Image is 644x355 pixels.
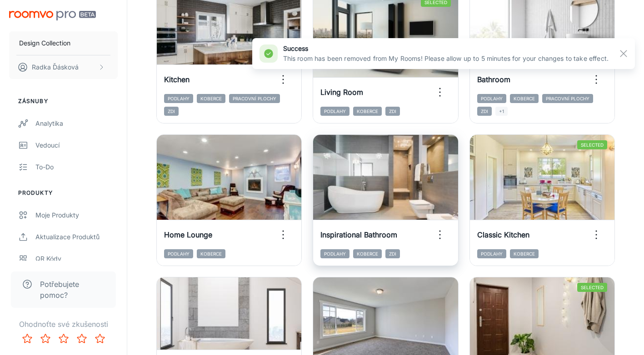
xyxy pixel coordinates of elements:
[18,330,36,348] button: Rate 1 star
[385,249,400,258] span: Zdi
[542,94,593,103] span: Pracovní plochy
[477,74,510,85] h6: Bathroom
[353,249,382,258] span: Koberce
[35,210,118,220] div: Moje produkty
[495,107,508,116] span: +1
[164,107,179,116] span: Zdi
[35,140,118,150] div: Vedoucí
[477,107,492,116] span: Zdi
[9,31,118,55] button: Design Collection
[164,74,190,85] h6: Kitchen
[164,229,212,240] h6: Home Lounge
[19,38,70,48] p: Design Collection
[91,330,109,348] button: Rate 5 star
[477,249,506,258] span: Podlahy
[385,107,400,116] span: Zdi
[577,140,607,149] span: Selected
[320,249,349,258] span: Podlahy
[73,330,91,348] button: Rate 4 star
[353,107,382,116] span: Koberce
[164,249,193,258] span: Podlahy
[35,162,118,172] div: To-do
[35,232,118,242] div: Aktualizace produktů
[164,94,193,103] span: Podlahy
[320,107,349,116] span: Podlahy
[477,229,529,240] h6: Classic Kitchen
[197,249,225,258] span: Koberce
[320,87,363,98] h6: Living Room
[9,11,96,20] img: Roomvo PRO Beta
[510,249,539,258] span: Koberce
[35,254,118,264] div: QR kódy
[283,54,609,64] p: This room has been removed from My Rooms! Please allow up to 5 minutes for your changes to take e...
[283,44,609,54] h6: success
[510,94,539,103] span: Koberce
[197,94,225,103] span: Koberce
[35,118,118,128] div: Analytika
[9,55,118,79] button: Radka Ďásková
[577,283,607,292] span: Selected
[7,319,120,330] p: Ohodnoťte své zkušenosti
[55,330,73,348] button: Rate 3 star
[229,94,280,103] span: Pracovní plochy
[477,94,506,103] span: Podlahy
[40,279,105,301] span: Potřebujete pomoc?
[36,330,55,348] button: Rate 2 star
[320,229,397,240] h6: Inspirational Bathroom
[32,62,79,72] p: Radka Ďásková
